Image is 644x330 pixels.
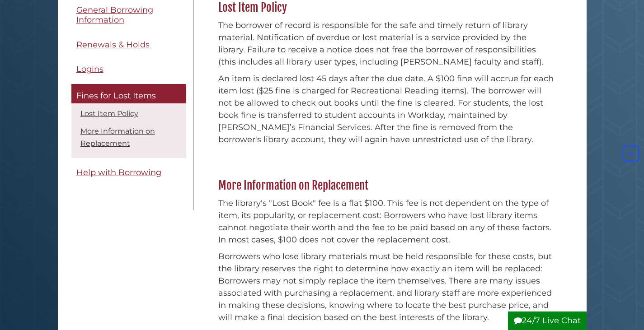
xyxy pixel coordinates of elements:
span: Fines for Lost Items [76,91,156,101]
h2: Lost Item Policy [214,0,559,15]
h2: More Information on Replacement [214,178,559,193]
span: General Borrowing Information [76,5,153,25]
a: Lost Item Policy [80,110,138,118]
span: Logins [76,65,103,74]
p: Borrowers who lose library materials must be held responsible for these costs, but the library re... [218,251,555,324]
p: An item is declared lost 45 days after the due date. A $100 fine will accrue for each item lost (... [218,73,555,146]
span: Renewals & Holds [76,40,150,50]
a: Logins [71,60,186,80]
a: Fines for Lost Items [71,84,186,104]
a: More Information on Replacement [80,127,155,148]
a: Help with Borrowing [71,163,186,183]
p: The borrower of record is responsible for the safe and timely return of library material. Notific... [218,19,555,68]
span: Help with Borrowing [76,168,161,178]
button: 24/7 Live Chat [508,311,587,330]
a: Back to Top [620,149,642,158]
a: Renewals & Holds [71,35,186,55]
p: The library's "Lost Book" fee is a flat $100. This fee is not dependent on the type of item, its ... [218,197,555,246]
